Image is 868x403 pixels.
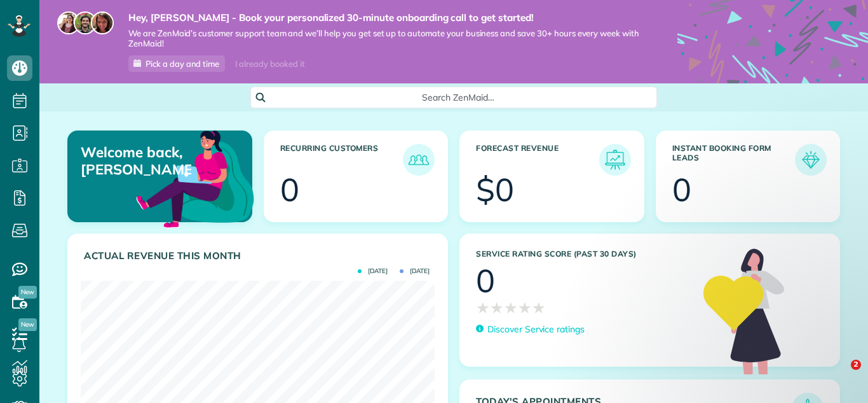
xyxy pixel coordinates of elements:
[476,297,490,319] span: ★
[476,250,691,258] h3: Service Rating score (past 30 days)
[57,11,80,34] img: maria-72a9807cf96188c08ef61303f053569d2e2a8a1cde33d635c8a3ac13582a053d.jpg
[91,11,114,34] img: michelle-19f622bdf1676172e81f8f8fba1fb50e276960ebfe0243fe18214015130c80e4.jpg
[490,297,504,319] span: ★
[602,147,628,173] img: icon_forecast_revenue-8c13a41c7ed35a8dcfafea3cbb826a0462acb37728057bba2d056411b612bbbe.png
[487,323,585,336] p: Discover Service ratings
[128,11,639,24] strong: Hey, [PERSON_NAME] - Book your personalized 30-minute onboarding call to get started!
[280,174,299,206] div: 0
[18,286,37,299] span: New
[825,360,855,390] iframe: Intercom live chat
[476,144,599,176] h3: Forecast Revenue
[280,144,403,176] h3: Recurring Customers
[84,250,435,262] h3: Actual Revenue this month
[146,59,219,69] span: Pick a day and time
[128,55,225,72] a: Pick a day and time
[406,147,431,173] img: icon_recurring_customers-cf858462ba22bcd05b5a5880d41d6543d210077de5bb9ebc9590e49fd87d84ed.png
[476,323,585,336] a: Discover Service ratings
[74,11,97,34] img: jorge-587dff0eeaa6aab1f244e6dc62b8924c3b6ad411094392a53c71c6c4a576187d.jpg
[532,297,546,319] span: ★
[518,297,532,319] span: ★
[400,268,430,274] span: [DATE]
[358,268,388,274] span: [DATE]
[81,144,191,178] p: Welcome back, [PERSON_NAME]!
[851,360,861,370] span: 2
[476,174,514,206] div: $0
[476,265,495,297] div: 0
[133,116,257,239] img: dashboard_welcome-42a62b7d889689a78055ac9021e634bf52bae3f8056760290aed330b23ab8690.png
[18,318,37,331] span: New
[504,297,518,319] span: ★
[128,28,639,50] span: We are ZenMaid’s customer support team and we’ll help you get set up to automate your business an...
[227,56,312,72] div: I already booked it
